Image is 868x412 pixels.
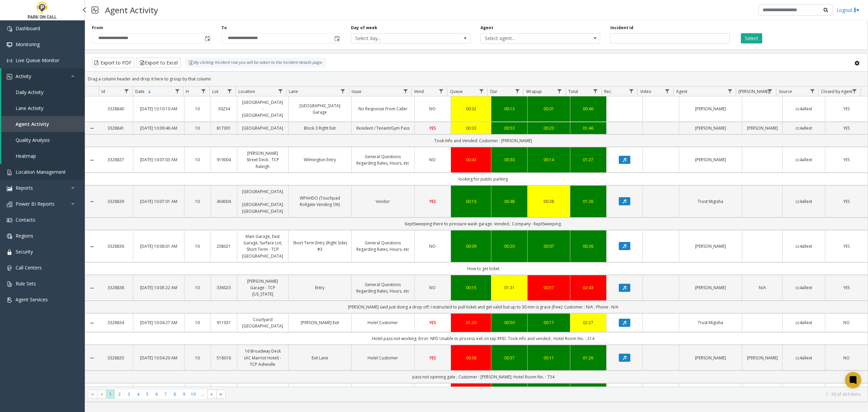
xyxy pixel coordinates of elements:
[212,89,218,94] span: Lot
[741,33,762,43] button: Select
[843,320,850,325] span: NO
[574,355,602,361] div: 01:26
[189,284,206,291] a: 10
[821,89,852,94] span: Closed by Agent
[7,74,12,79] img: 'icon'
[495,319,523,326] a: 00:50
[532,198,566,205] a: 00:38
[7,233,12,239] img: 'icon'
[532,156,566,163] div: 00:14
[495,284,523,291] a: 01:31
[137,284,180,291] a: [DATE] 10:05:22 AM
[161,390,170,399] span: Page 7
[99,371,868,383] td: pass not opening gate ; Customer : [PERSON_NAME]; Hotel Room No. : 734
[276,87,285,96] a: Location Filter Menu
[16,57,59,63] span: Live Queue Monitor
[663,87,672,96] a: Video Filter Menu
[85,126,99,131] a: Collapse Details
[16,169,66,175] span: Location Management
[189,125,206,131] a: 10
[532,243,566,249] div: 00:07
[16,217,35,223] span: Contacts
[7,218,12,223] img: 'icon'
[787,156,821,163] a: cc4allext
[289,89,298,94] span: Lane
[843,157,850,163] span: YES
[787,319,821,326] a: cc4allext
[103,243,129,249] a: 3328836
[429,199,436,204] span: YES
[437,87,446,96] a: Vend Filter Menu
[555,87,564,96] a: Wrapup Filter Menu
[419,355,447,361] a: YES
[16,89,43,95] span: Daily Activity
[574,243,602,249] div: 00:36
[843,355,850,361] span: NO
[455,319,487,326] a: 01:20
[574,156,602,163] a: 01:27
[135,89,144,94] span: Date
[419,243,447,249] a: NO
[189,390,198,399] span: Page 10
[189,106,206,112] a: 10
[351,25,377,31] label: Day of week
[495,106,523,112] div: 00:13
[356,153,410,166] a: General Questions Regarding Rates, Hours, etc
[16,296,48,303] span: Agent Services
[230,391,861,397] kendo-pager-info: 1 - 30 of 434 items
[215,319,233,326] a: 911031
[419,156,447,163] a: NO
[92,58,135,68] button: Export to PDF
[787,284,821,291] a: cc4allext
[808,87,817,96] a: Source Filter Menu
[225,87,234,96] a: Lot Filter Menu
[746,355,778,361] a: [PERSON_NAME]
[215,243,233,249] a: 208021
[356,240,410,252] a: General Questions Regarding Rates, Hours, etc
[293,102,347,115] a: [GEOGRAPHIC_DATA] Garage
[683,125,738,131] a: [PERSON_NAME]
[16,185,33,191] span: Reports
[574,198,602,205] div: 01:36
[241,99,284,119] a: [GEOGRAPHIC_DATA] - [GEOGRAPHIC_DATA]
[293,195,347,208] a: WPAHDO (Touchpad Rollgate Vending OK)
[495,243,523,249] div: 00:20
[854,6,860,14] img: logout
[640,89,651,94] span: Video
[574,106,602,112] a: 00:46
[532,106,566,112] div: 00:01
[137,106,180,112] a: [DATE] 10:10:10 AM
[455,355,487,361] a: 00:38
[429,285,436,291] span: NO
[843,243,850,249] span: YES
[189,198,206,205] a: 10
[16,137,50,143] span: Quality Analysis
[738,89,769,94] span: [PERSON_NAME]
[7,202,12,207] img: 'icon'
[85,285,99,291] a: Collapse Details
[495,156,523,163] div: 00:30
[829,198,864,205] a: YES
[7,42,12,48] img: 'icon'
[610,25,633,31] label: Incident Id
[787,355,821,361] a: cc4allext
[843,285,850,291] span: YES
[152,390,161,399] span: Page 6
[85,199,99,204] a: Collapse Details
[85,320,99,326] a: Collapse Details
[215,355,233,361] a: 518016
[215,106,233,112] a: 30234
[137,198,180,205] a: [DATE] 10:07:01 AM
[85,355,99,361] a: Collapse Details
[574,125,602,131] a: 01:46
[604,89,612,94] span: Rec.
[829,156,864,163] a: YES
[787,106,821,112] a: cc4allext
[293,156,347,163] a: Wilmington Entry
[495,198,523,205] a: 00:48
[101,89,105,94] span: Id
[526,89,542,94] span: Wrapup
